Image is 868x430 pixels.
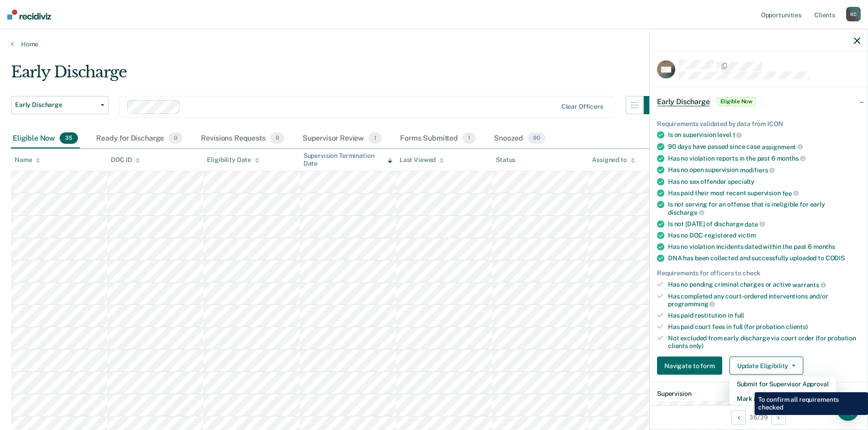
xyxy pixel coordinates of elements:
div: Early Discharge [11,63,662,89]
span: 35 [60,132,78,144]
span: clients) [786,323,808,330]
button: Mark as Ineligible [729,391,836,406]
div: Has no DOC-registered [668,232,860,239]
div: Has no violation reports in the past 6 [668,154,860,162]
div: Name [15,156,40,164]
button: Previous Opportunity [731,410,746,425]
div: Ready for Discharge [94,129,185,149]
div: Is not [DATE] of discharge [668,220,860,228]
div: Supervisor Review [301,129,384,149]
div: Snoozed [492,129,547,149]
div: K C [846,7,861,21]
span: assignment [762,143,803,150]
a: Home [11,40,857,48]
div: Has no sex offender [668,177,860,185]
span: 1 [462,132,476,144]
span: months [777,155,806,162]
div: Is on supervision level [668,131,860,139]
div: Forms Submitted [398,129,478,149]
div: Revisions Requests [199,129,286,149]
div: Not excluded from early discharge via court order (for probation clients [668,334,860,349]
span: warrants [792,281,826,288]
div: 90 days have passed since case [668,143,860,151]
button: Update Eligibility [729,357,803,375]
div: Has no pending criminal charges or active [668,281,860,289]
span: 1 [733,132,742,139]
span: victim [738,232,756,239]
img: Recidiviz [7,10,51,20]
span: modifiers [740,167,775,174]
div: Early DischargeEligible Now [650,87,868,116]
div: Assigned to [592,156,635,164]
span: 1 [369,132,382,144]
span: only) [689,342,704,349]
div: Requirements for officers to check [657,269,860,277]
span: programming [668,300,715,308]
div: Has no violation incidents dated within the past 6 [668,243,860,251]
span: full [734,312,744,319]
div: DOC ID [111,156,140,164]
div: Has completed any court-ordered interventions and/or [668,292,860,308]
span: 0 [270,132,284,144]
span: Early Discharge [657,97,710,106]
div: DNA has been collected and successfully uploaded to [668,254,860,262]
div: Status [496,156,515,164]
a: Navigate to form [657,357,726,375]
div: Has paid court fees in full (for probation [668,323,860,331]
div: Open Intercom Messenger [837,399,859,421]
span: CODIS [826,254,845,262]
div: Clear officers [561,103,603,111]
div: Has paid their most recent supervision [668,189,860,197]
div: Has paid restitution in [668,312,860,319]
span: 0 [169,132,183,144]
div: Has no open supervision [668,166,860,174]
div: Eligible Now [11,129,80,149]
div: Is not serving for an offense that is ineligible for early [668,201,860,216]
button: Submit for Supervisor Approval [729,377,836,391]
span: months [813,243,835,250]
span: Early Discharge [15,101,97,109]
span: date [745,220,765,228]
div: Requirements validated by data from ICON [657,120,860,127]
div: Last Viewed [400,156,444,164]
span: Eligible Now [717,97,756,106]
dt: Supervision [657,390,860,398]
span: specialty [728,177,755,185]
span: 90 [528,132,545,144]
div: Supervision Termination Date [303,152,392,167]
span: fee [782,189,799,197]
button: Next Opportunity [771,410,786,425]
div: Eligibility Date [207,156,259,164]
div: 36 / 39 [650,405,868,429]
button: Navigate to form [657,357,722,375]
span: discharge [668,209,704,216]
